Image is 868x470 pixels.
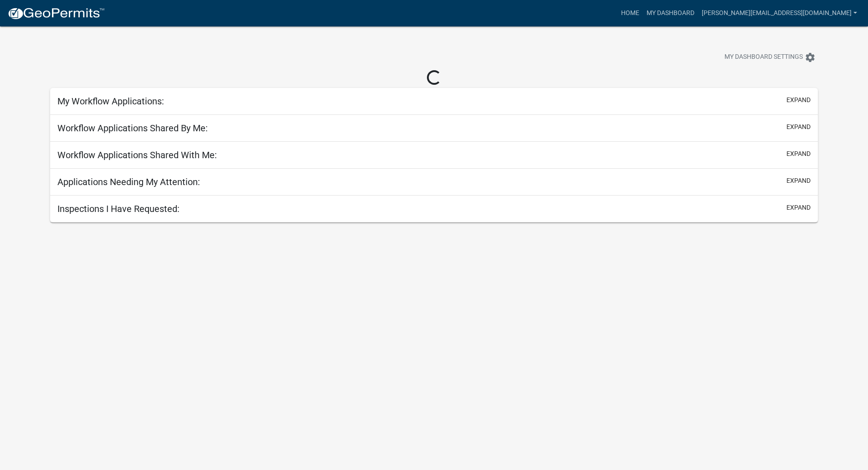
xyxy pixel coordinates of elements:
button: My Dashboard Settingssettings [717,48,823,66]
button: expand [786,95,811,105]
h5: Workflow Applications Shared By Me: [57,123,208,134]
h5: Inspections I Have Requested: [57,203,180,214]
a: Home [617,5,643,22]
button: expand [786,149,811,159]
h5: Applications Needing My Attention: [57,176,200,187]
button: expand [786,203,811,212]
h5: My Workflow Applications: [57,96,164,107]
a: My Dashboard [643,5,698,22]
i: settings [805,52,816,63]
span: My Dashboard Settings [724,52,803,63]
button: expand [786,122,811,132]
a: [PERSON_NAME][EMAIL_ADDRESS][DOMAIN_NAME] [698,5,861,22]
button: expand [786,176,811,186]
h5: Workflow Applications Shared With Me: [57,150,217,160]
